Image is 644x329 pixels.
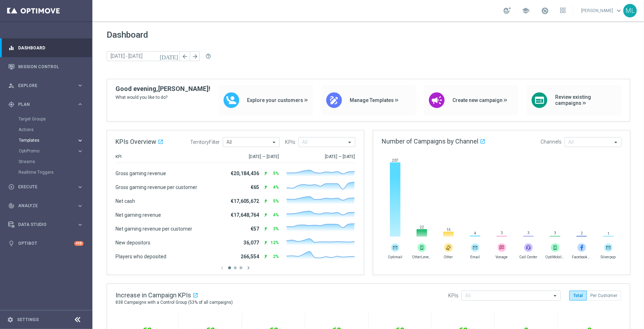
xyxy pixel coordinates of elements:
span: Analyze [18,204,77,208]
div: Data Studio [8,221,77,228]
div: OptiPromo [19,149,77,153]
button: track_changes Analyze keyboard_arrow_right [8,203,84,209]
i: track_changes [8,203,15,209]
i: equalizer [8,45,15,51]
button: play_circle_outline Execute keyboard_arrow_right [8,184,84,190]
a: Streams [18,159,74,164]
div: Plan [8,101,77,108]
a: Mission Control [18,57,84,76]
a: Actions [18,127,74,133]
button: OptiPromo keyboard_arrow_right [18,148,84,154]
button: person_search Explore keyboard_arrow_right [8,83,84,88]
button: Mission Control [8,64,84,70]
i: keyboard_arrow_right [77,184,84,190]
button: Templates keyboard_arrow_right [18,137,84,143]
span: Explore [18,83,77,88]
div: Optibot [8,234,84,253]
i: keyboard_arrow_right [77,137,84,144]
i: keyboard_arrow_right [77,148,84,155]
div: Actions [18,124,92,135]
i: play_circle_outline [8,184,15,190]
a: Optibot [18,234,74,253]
div: +10 [74,241,84,246]
i: keyboard_arrow_right [77,101,84,108]
div: ML [623,4,637,17]
span: Execute [18,185,77,189]
a: [PERSON_NAME]keyboard_arrow_down [580,5,623,16]
div: Target Groups [18,114,92,124]
div: Dashboard [8,38,84,57]
i: person_search [8,82,15,89]
button: Data Studio keyboard_arrow_right [8,222,84,227]
button: lightbulb Optibot +10 [8,241,84,246]
a: Realtime Triggers [18,169,74,175]
div: Templates [18,135,92,146]
i: gps_fixed [8,101,15,108]
i: keyboard_arrow_right [77,82,84,89]
div: Explore [8,82,77,89]
div: Streams [18,156,92,167]
button: gps_fixed Plan keyboard_arrow_right [8,102,84,107]
span: OptiPromo [19,149,70,153]
i: keyboard_arrow_right [77,221,84,228]
a: Settings [17,318,39,322]
i: lightbulb [8,240,15,247]
i: settings [7,317,14,323]
span: Data Studio [18,222,77,227]
a: Target Groups [18,116,74,122]
div: Realtime Triggers [18,167,92,178]
i: keyboard_arrow_right [77,203,84,209]
div: Mission Control [8,57,84,76]
div: Execute [8,184,77,190]
span: keyboard_arrow_down [615,7,623,15]
button: equalizer Dashboard [8,45,84,51]
a: Dashboard [18,38,84,57]
div: Templates [19,138,77,142]
span: school [522,7,530,15]
div: Analyze [8,203,77,209]
span: Plan [18,102,77,107]
span: Templates [19,138,70,142]
div: OptiPromo [18,146,92,156]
